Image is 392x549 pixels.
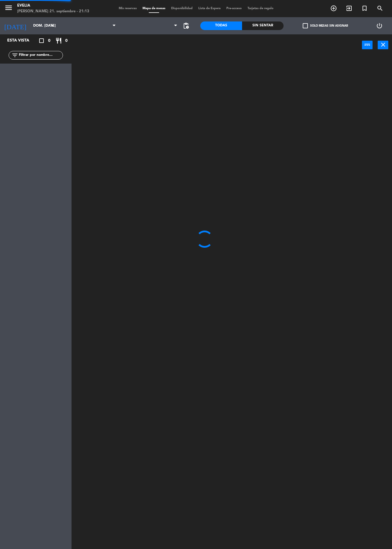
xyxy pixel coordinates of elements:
[4,3,13,14] button: menu
[17,3,89,9] div: Evelia
[245,7,276,10] span: Tarjetas de regalo
[3,37,41,44] div: Esta vista
[364,41,371,48] i: power_input
[4,3,13,12] i: menu
[303,23,308,28] span: check_box_outline_blank
[11,52,18,59] i: filter_list
[303,23,348,28] label: Solo mesas sin asignar
[17,9,89,14] div: [PERSON_NAME] 21. septiembre - 21:13
[378,41,388,49] button: close
[55,37,62,44] i: restaurant
[361,5,368,12] i: turned_in_not
[242,21,284,30] div: Sin sentar
[65,38,68,44] span: 0
[380,41,387,48] i: close
[49,22,56,29] i: arrow_drop_down
[376,22,383,29] i: power_settings_new
[195,7,223,10] span: Lista de Espera
[223,7,245,10] span: Pre-acceso
[168,7,195,10] span: Disponibilidad
[377,5,383,12] i: search
[48,38,50,44] span: 0
[330,5,337,12] i: add_circle_outline
[362,41,373,49] button: power_input
[183,22,189,29] span: pending_actions
[18,52,63,58] input: Filtrar por nombre...
[38,37,45,44] i: crop_square
[346,5,353,12] i: exit_to_app
[200,21,242,30] div: Todas
[116,7,140,10] span: Mis reservas
[140,7,168,10] span: Mapa de mesas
